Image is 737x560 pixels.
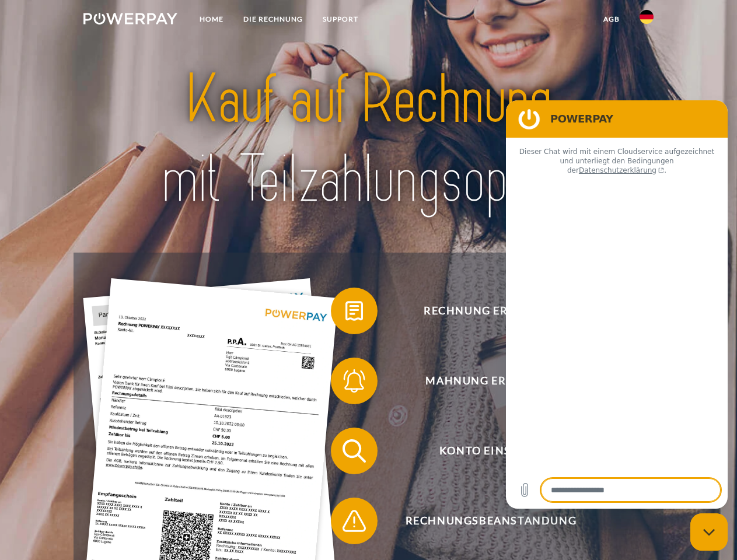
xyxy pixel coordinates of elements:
[313,9,368,30] a: SUPPORT
[331,288,634,334] button: Rechnung erhalten?
[340,436,369,466] img: qb_search.svg
[348,428,634,474] span: Konto einsehen
[331,498,634,544] button: Rechnungsbeanstandung
[331,358,634,404] button: Mahnung erhalten?
[348,358,634,404] span: Mahnung erhalten?
[233,9,313,30] a: DIE RECHNUNG
[340,296,369,325] img: qb_bill.svg
[83,13,177,24] img: logo-powerpay-white.svg
[331,428,634,474] button: Konto einsehen
[640,10,654,24] img: de
[690,513,728,551] iframe: Schaltfläche zum Öffnen des Messaging-Fensters; Konversation läuft
[111,56,626,223] img: title-powerpay_de.svg
[340,366,369,395] img: qb_bell.svg
[190,9,233,30] a: Home
[506,100,728,509] iframe: Messaging-Fenster
[593,9,630,30] a: agb
[348,498,634,544] span: Rechnungsbeanstandung
[348,288,634,334] span: Rechnung erhalten?
[340,506,369,535] img: qb_warning.svg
